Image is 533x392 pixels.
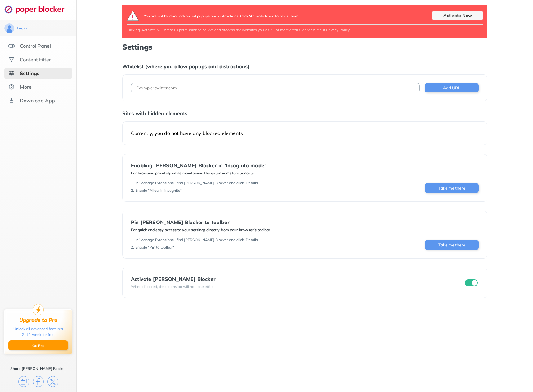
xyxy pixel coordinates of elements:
[4,5,71,14] img: logo-webpage.svg
[425,83,479,92] button: Add URL
[13,326,63,332] div: Unlock all advanced features
[326,28,350,32] a: Privacy Policy.
[8,84,15,90] img: about.svg
[47,376,58,387] img: x.svg
[131,228,270,232] div: For quick and easy access to your settings directly from your browser's toolbar
[131,188,134,193] div: 2 .
[33,376,44,387] img: facebook.svg
[33,304,44,315] img: upgrade-to-pro.svg
[131,171,266,176] div: For browsing privately while maintaining the extension's functionality
[20,97,55,104] div: Download App
[4,23,14,33] img: avatar.svg
[135,245,174,250] div: Enable "Pin to toolbar"
[8,340,68,350] button: Go Pro
[127,11,139,21] img: logo
[131,219,270,225] div: Pin [PERSON_NAME] Blocker to toolbar
[17,26,27,31] div: Login
[22,332,55,337] div: Get 1 week for free
[122,110,487,116] div: Sites with hidden elements
[127,28,483,32] div: Clicking ‘Activate’ will grant us permission to collect and process the websites you visit. For m...
[122,63,487,70] div: Whitelist (where you allow popups and distractions)
[425,183,479,193] button: Take me there
[131,237,134,242] div: 1 .
[8,70,15,76] img: settings-selected.svg
[131,181,134,186] div: 1 .
[8,43,15,49] img: features.svg
[20,84,32,90] div: More
[144,11,298,21] div: You are not blocking advanced popups and distractions. Click ‘Activate Now’ to block them
[122,43,487,51] h1: Settings
[10,366,66,371] div: Share [PERSON_NAME] Blocker
[135,181,259,186] div: In 'Manage Extensions', find [PERSON_NAME] Blocker and click 'Details'
[131,83,420,92] input: Example: twitter.com
[131,284,216,289] div: When disabled, the extension will not take effect
[20,70,39,76] div: Settings
[8,56,15,63] img: social.svg
[131,130,479,136] div: Currently, you do not have any blocked elements
[131,163,266,168] div: Enabling [PERSON_NAME] Blocker in 'Incognito mode'
[425,240,479,250] button: Take me there
[20,43,51,49] div: Control Panel
[131,245,134,250] div: 2 .
[19,317,57,323] div: Upgrade to Pro
[131,276,216,282] div: Activate [PERSON_NAME] Blocker
[135,237,259,242] div: In 'Manage Extensions', find [PERSON_NAME] Blocker and click 'Details'
[432,11,483,20] div: Activate Now
[135,188,182,193] div: Enable "Allow in incognito"
[8,97,15,104] img: download-app.svg
[20,56,51,63] div: Content Filter
[18,376,29,387] img: copy.svg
